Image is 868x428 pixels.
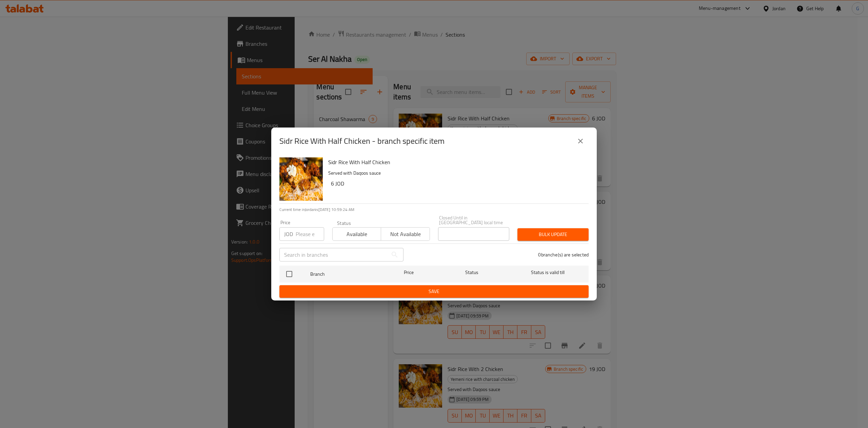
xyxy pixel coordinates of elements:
[284,230,293,238] p: JOD
[279,207,589,213] p: Current time in Jordan is [DATE] 10:59:24 AM
[328,157,583,167] h6: Sidr Rice With Half Chicken
[328,169,583,177] p: Served with Daqoos sauce
[386,268,431,277] span: Price
[335,229,378,239] span: Available
[381,227,430,241] button: Not available
[285,287,583,296] span: Save
[279,285,589,298] button: Save
[437,268,507,277] span: Status
[572,133,589,149] button: close
[332,227,381,241] button: Available
[296,227,324,241] input: Please enter price
[310,270,381,278] span: Branch
[384,229,427,239] span: Not available
[517,228,589,241] button: Bulk update
[513,268,583,277] span: Status is valid till
[523,230,583,239] span: Bulk update
[331,179,583,188] h6: 6 JOD
[538,251,589,258] p: 0 branche(s) are selected
[279,157,323,201] img: Sidr Rice With Half Chicken
[279,136,445,147] h2: Sidr Rice With Half Chicken - branch specific item
[279,248,388,261] input: Search in branches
